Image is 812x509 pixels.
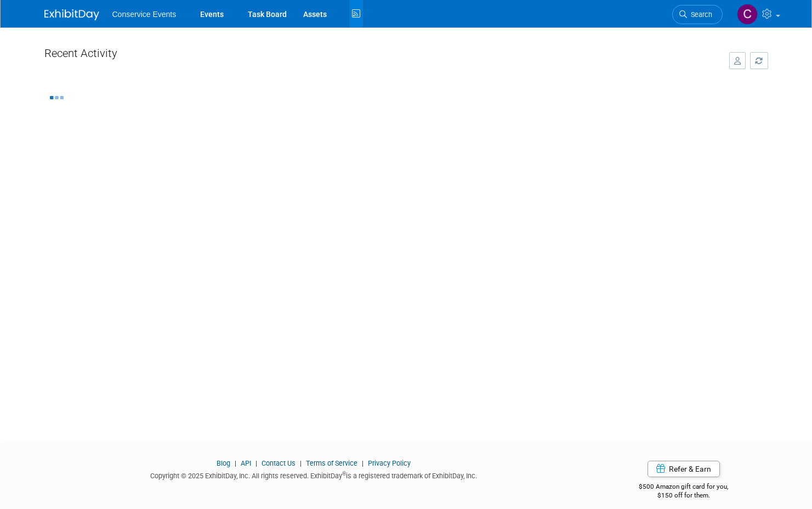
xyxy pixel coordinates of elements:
[297,459,304,467] span: |
[359,459,366,467] span: |
[368,459,411,467] a: Privacy Policy
[262,459,296,467] a: Contact Us
[599,491,768,500] div: $150 off for them.
[241,459,251,467] a: API
[306,459,357,467] a: Terms of Service
[253,459,260,467] span: |
[599,475,768,500] div: $500 Amazon gift card for you,
[232,459,239,467] span: |
[112,10,177,19] span: Conservice Events
[687,10,712,19] span: Search
[342,471,346,477] sup: ®
[44,41,718,70] div: Recent Activity
[50,96,64,99] img: loading...
[44,468,583,481] div: Copyright © 2025 ExhibitDay, Inc. All rights reserved. ExhibitDay is a registered trademark of Ex...
[44,9,99,20] img: ExhibitDay
[217,459,230,467] a: Blog
[672,5,723,24] a: Search
[648,461,720,477] a: Refer & Earn
[737,4,758,25] img: Chris Ogletree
